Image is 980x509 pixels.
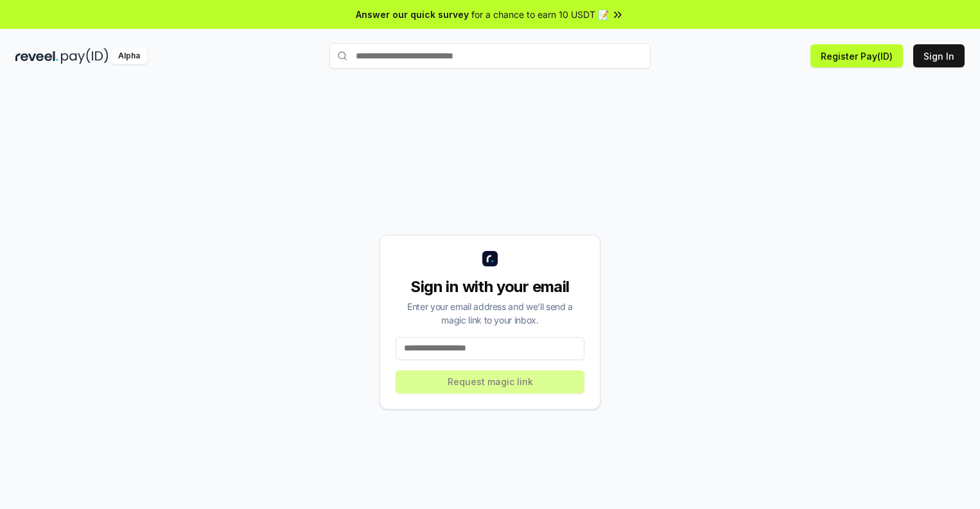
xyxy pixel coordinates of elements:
button: Register Pay(ID) [810,44,903,67]
span: Answer our quick survey [356,8,469,21]
button: Sign In [913,44,965,67]
span: for a chance to earn 10 USDT 📝 [471,8,609,21]
img: reveel_dark [15,48,58,64]
div: Alpha [111,48,147,64]
img: pay_id [61,48,109,64]
img: logo_small [482,251,498,266]
div: Sign in with your email [396,277,584,297]
div: Enter your email address and we’ll send a magic link to your inbox. [396,300,584,327]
